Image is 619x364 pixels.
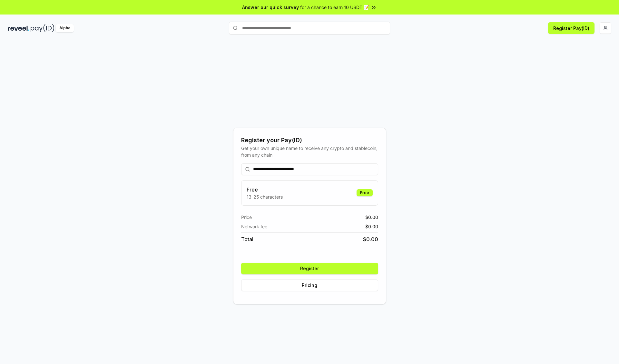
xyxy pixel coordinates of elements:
[241,145,378,158] div: Get your own unique name to receive any crypto and stablecoin, from any chain
[247,186,283,193] h3: Free
[241,136,378,145] div: Register your Pay(ID)
[300,4,369,11] span: for a chance to earn 10 USDT 📝
[241,280,378,291] button: Pricing
[357,189,373,196] div: Free
[31,24,54,32] img: pay_id
[241,235,253,243] span: Total
[365,223,378,230] span: $ 0.00
[241,263,378,274] button: Register
[56,24,74,32] div: Alpha
[241,223,267,230] span: Network fee
[363,235,378,243] span: $ 0.00
[242,4,299,11] span: Answer our quick survey
[548,22,594,34] button: Register Pay(ID)
[365,214,378,221] span: $ 0.00
[241,214,252,221] span: Price
[247,193,283,200] p: 13-25 characters
[8,24,29,32] img: reveel_dark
